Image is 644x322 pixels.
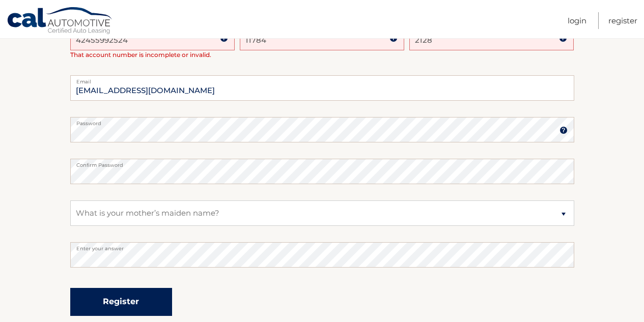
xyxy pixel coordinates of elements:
[70,117,574,125] label: Password
[70,75,574,101] input: Email
[70,75,574,83] label: Email
[70,288,172,316] button: Register
[559,126,568,134] img: tooltip.svg
[70,242,574,250] label: Enter your answer
[608,12,637,29] a: Register
[70,51,211,58] span: That account number is incomplete or invalid.
[7,7,114,36] a: Cal Automotive
[70,159,574,167] label: Confirm Password
[568,12,586,29] a: Login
